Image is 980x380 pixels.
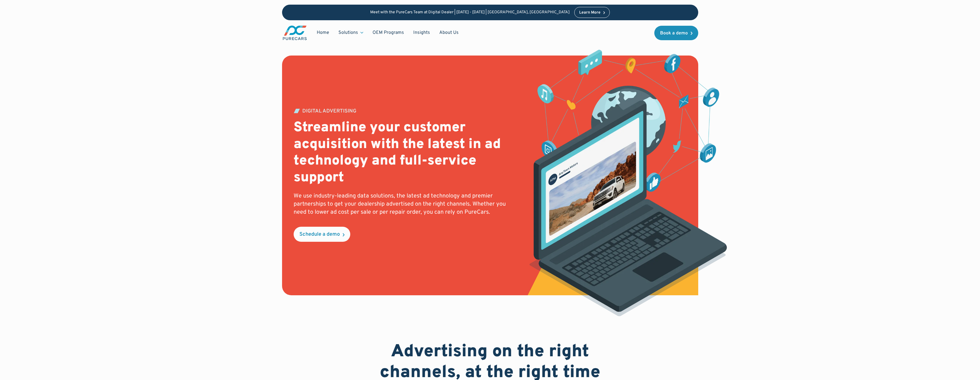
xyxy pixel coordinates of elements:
div: DIGITAL ADVERTISING [302,109,356,114]
div: Learn More [579,11,601,15]
p: We use industry-leading data solutions, the latest ad technology and premier partnerships to get ... [294,192,518,216]
div: Solutions [338,29,358,36]
a: About Us [435,27,463,38]
h2: Streamline your customer acquisition with the latest in ad technology and full-service support [294,120,518,186]
p: Meet with the PureCars Team at Digital Dealer | [DATE] - [DATE] | [GEOGRAPHIC_DATA], [GEOGRAPHIC_... [370,10,570,15]
div: Schedule a demo [299,232,340,237]
img: purecars logo [282,25,307,41]
a: Book a demo [654,26,698,40]
img: digital advertising mockup showing sample social media post and network illustration [526,50,732,318]
a: main [282,25,307,41]
a: Insights [409,27,435,38]
a: Home [312,27,334,38]
a: Schedule a demo [294,227,350,242]
a: Learn More [574,7,610,18]
div: Book a demo [660,31,688,36]
a: OEM Programs [368,27,409,38]
div: Solutions [334,27,368,38]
